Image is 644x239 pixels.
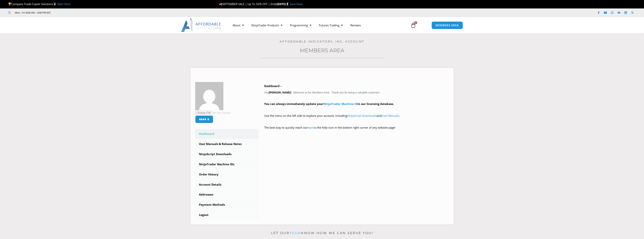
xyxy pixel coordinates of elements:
a: NinjaTrader Products [248,21,286,30]
strong: [PERSON_NAME] [269,91,291,94]
a: NinjaScript Downloads [195,149,259,159]
a: NinjaScript Downloads [347,114,377,118]
strong: You can always immediately update your in our licensing database. [264,102,394,106]
img: 🍂 [219,3,222,5]
a: Members Area [300,47,344,54]
a: Logout [195,210,259,220]
a: 0 [405,20,422,31]
a: Save Now [290,2,303,6]
a: MEMBERS AREA [432,21,463,29]
span: MEMBERS AREA [435,24,459,27]
a: Payment Methods [195,200,259,210]
a: About [229,21,248,30]
a: NinjaTrader Machine ID [323,102,357,106]
span: Mon - Fri: 8:00 AM – 6:00 PM EST [14,10,51,15]
p: The best way to quickly reach our is the help icon in the bottom right corner of any website page! [264,125,449,136]
strong: [DATE] [277,2,290,6]
span: Compare Trade Copier Solutions [8,2,70,6]
a: Futures Trading [315,21,347,30]
div: Hey ! Welcome to the Members Area. Thank you for being a valuable customer! [264,83,449,136]
a: team [289,231,301,235]
a: Affordable Indicators, Inc. Account [280,40,364,43]
img: c98812a328ae4ecd620b50f137ae19f886ac4ba33872a0a401f7769cc2c8e4be [195,82,223,110]
a: User Manuals & Release Notes [195,139,259,149]
a: Reviews [347,21,365,30]
img: ⌛ [286,3,289,5]
nav: Menu [229,21,406,30]
img: 🏆 [8,3,11,5]
p: Let our know how we can serve you! [190,230,454,236]
a: Programming [286,21,315,30]
a: Account Details [195,180,259,190]
a: Start Here [57,2,70,6]
img: LogoAI [181,18,221,32]
b: Dashboard – [264,84,282,88]
a: Dashboard [195,129,259,139]
nav: Account pages [195,129,259,220]
img: 🥇 [53,3,56,5]
span: 0 [414,21,417,24]
a: Order History [195,170,259,179]
a: Addresses [195,190,259,200]
span: SEPTEMBER SALE | Up To 50% OFF | Ends [219,2,277,6]
a: NinjaTrader Machine IDs [195,159,259,169]
iframe: Customer reviews powered by Trustpilot [56,11,112,14]
a: User Manuals [382,114,399,118]
p: Use the menu on the left side to explore your account, including and . [264,113,449,124]
a: team [308,126,314,129]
